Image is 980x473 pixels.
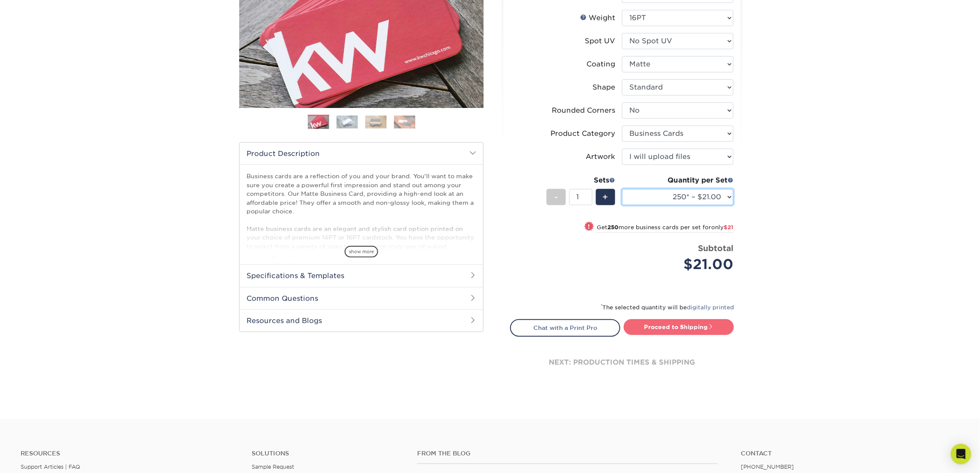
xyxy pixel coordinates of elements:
a: [PHONE_NUMBER] [741,464,794,470]
a: Chat with a Print Pro [510,319,620,336]
strong: 250 [607,224,619,231]
span: show more [345,246,378,257]
div: Rounded Corners [552,105,615,116]
h2: Resources and Blogs [240,309,483,332]
span: ! [588,222,590,231]
div: Spot UV [585,36,615,46]
img: Business Cards 03 [365,116,387,129]
div: Coating [586,59,615,69]
h2: Specifications & Templates [240,264,483,287]
h4: Solutions [252,450,404,457]
a: Support Articles | FAQ [21,464,80,470]
h2: Product Description [240,143,483,165]
a: Sample Request [252,464,295,470]
div: Artwork [586,152,615,162]
img: Business Cards 01 [308,112,329,133]
img: Business Cards 02 [337,116,358,129]
div: next: production times & shipping [510,337,734,388]
div: Product Category [550,129,615,139]
h2: Common Questions [240,287,483,309]
div: Open Intercom Messenger [951,444,971,464]
img: Business Cards 04 [394,116,415,129]
div: Shape [592,82,615,93]
div: $21.00 [628,254,733,275]
span: only [711,224,733,231]
a: Proceed to Shipping [624,319,734,335]
h4: Resources [21,450,239,457]
div: Sets [547,175,615,186]
p: Business cards are a reflection of you and your brand. You'll want to make sure you create a powe... [247,172,476,294]
span: - [554,191,558,204]
small: Get more business cards per set for [597,224,733,233]
span: $21 [724,224,733,231]
strong: Subtotal [698,243,733,253]
small: The selected quantity will be [601,304,734,311]
a: digitally printed [687,304,734,311]
a: Contact [741,450,959,457]
h4: From the Blog [417,450,718,457]
div: Quantity per Set [622,175,733,186]
span: + [603,191,608,204]
div: Weight [580,13,615,23]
